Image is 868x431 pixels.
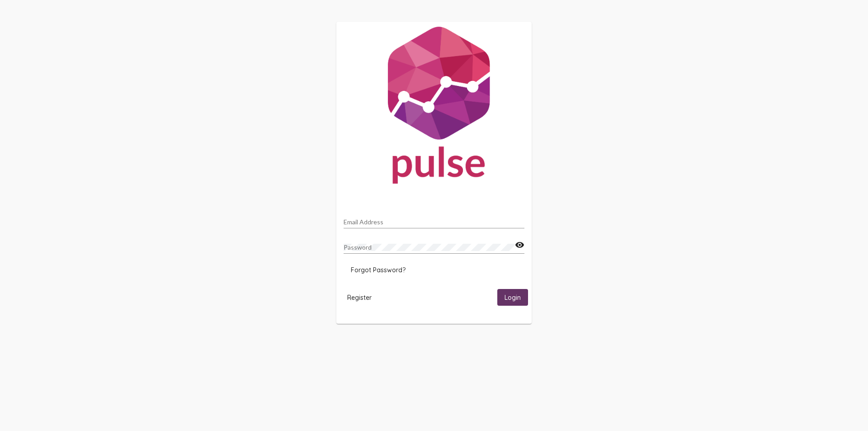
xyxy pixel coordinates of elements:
mat-icon: visibility [515,240,524,251]
button: Forgot Password? [344,262,413,278]
button: Login [497,289,528,306]
span: Login [505,294,521,302]
span: Register [347,294,372,302]
img: Pulse For Good Logo [336,22,532,193]
button: Register [340,289,379,306]
span: Forgot Password? [351,266,406,274]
